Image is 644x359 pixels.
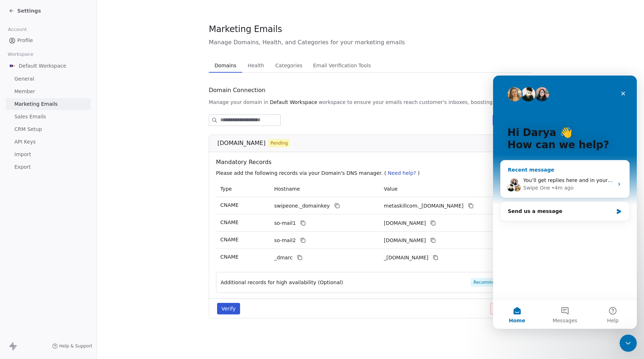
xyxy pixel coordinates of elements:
[17,7,41,14] span: Settings
[14,151,31,158] span: Import
[220,219,239,225] span: CNAME
[6,123,91,135] a: CRM Setup
[48,224,96,253] button: Messages
[9,7,41,14] a: Settings
[220,185,266,193] p: Type
[274,237,296,244] span: so-mail2
[221,279,343,286] span: Additional records for high availability (Optional)
[388,170,416,176] span: Need help?
[17,37,33,44] span: Profile
[6,161,91,173] a: Export
[60,242,84,247] span: Messages
[15,132,120,140] div: Send us a message
[19,62,66,69] span: Default Workspace
[209,38,532,47] span: Manage Domains, Health, and Categories for your marketing emails
[274,186,300,192] span: Hostname
[220,254,239,260] span: CNAME
[384,186,397,192] span: Value
[209,99,268,106] span: Manage your domain in
[384,237,426,244] span: metaskillcom2.swipeone.email
[59,343,92,349] span: Help & Support
[274,202,330,210] span: swipeone._domainkey
[114,242,125,247] span: Help
[271,140,288,146] span: Pending
[30,109,57,116] div: Swipe One
[220,202,239,208] span: CNAME
[493,76,637,329] iframe: Intercom live chat
[209,24,282,35] span: Marketing Emails
[319,99,418,106] span: workspace to ensure your emails reach
[6,86,91,97] a: Member
[5,24,30,35] span: Account
[490,303,524,314] button: Delete
[6,111,91,123] a: Sales Emails
[14,75,34,83] span: General
[384,202,464,210] span: metaskillcom._domainkey.swipeone.email
[9,62,16,69] img: AVATAR%20METASKILL%20-%20Colori%20Positivo.png
[5,49,36,60] span: Workspace
[6,136,91,148] a: API Keys
[620,335,637,352] iframe: Intercom live chat
[471,278,509,287] span: Recommended
[310,60,374,71] span: Email Verification Tools
[14,126,42,133] span: CRM Setup
[6,149,91,160] a: Import
[14,138,36,146] span: API Keys
[384,219,426,227] span: metaskillcom1.swipeone.email
[30,102,347,108] span: You’ll get replies here and in your email: ✉️ [PERSON_NAME][EMAIL_ADDRESS][DOMAIN_NAME] Our usual...
[384,254,428,262] span: _dmarc.swipeone.email
[14,88,35,95] span: Member
[217,139,266,147] span: [DOMAIN_NAME]
[419,99,526,106] span: customer's inboxes, boosting engagement
[6,73,91,85] a: General
[6,98,91,110] a: Marketing Emails
[14,113,46,121] span: Sales Emails
[124,12,137,24] div: Close
[270,99,317,106] span: Default Workspace
[217,303,240,314] button: Verify
[220,237,239,242] span: CNAME
[14,163,31,171] span: Export
[16,242,32,247] span: Home
[274,219,296,227] span: so-mail1
[209,86,266,95] span: Domain Connection
[7,126,137,146] div: Send us a message
[52,343,92,349] a: Help & Support
[6,35,91,46] a: Profile
[221,278,520,287] button: Additional records for high availability (Optional)Recommended
[274,254,293,262] span: _dmarc
[212,60,239,71] span: Domains
[14,100,57,108] span: Marketing Emails
[59,109,80,116] div: • 4m ago
[272,60,305,71] span: Categories
[245,60,267,71] span: Health
[216,169,528,177] p: Please add the following records via your Domain's DNS manager. ( )
[96,224,144,253] button: Help
[216,158,528,167] span: Mandatory Records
